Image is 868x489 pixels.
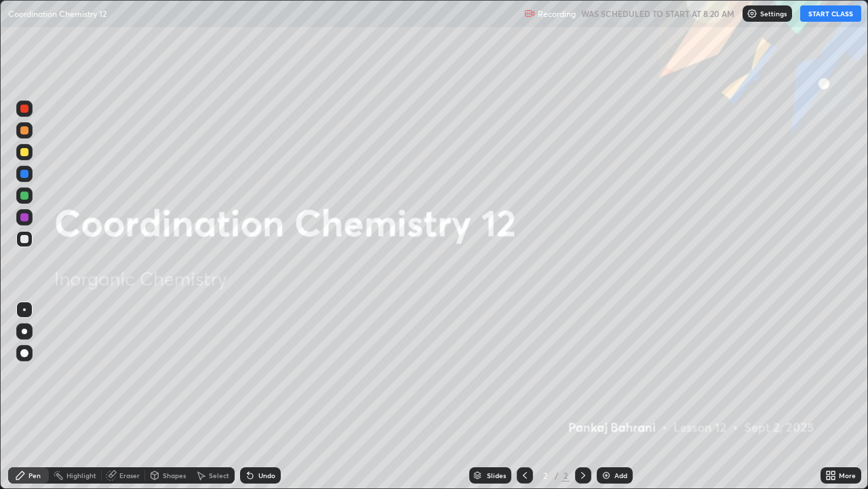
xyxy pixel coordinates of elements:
[538,471,552,479] div: 2
[747,8,757,19] img: class-settings-icons
[524,8,535,19] img: recording.375f2c34.svg
[66,472,96,479] div: Highlight
[601,470,612,481] img: add-slide-button
[8,8,106,19] p: Coordination Chemistry 12
[614,472,627,479] div: Add
[487,472,506,479] div: Slides
[760,10,787,17] p: Settings
[561,469,570,482] div: 2
[209,472,229,479] div: Select
[163,472,186,479] div: Shapes
[28,472,41,479] div: Pen
[258,472,275,479] div: Undo
[538,9,576,19] p: Recording
[119,472,140,479] div: Eraser
[839,472,856,479] div: More
[555,471,559,479] div: /
[581,7,734,20] h5: WAS SCHEDULED TO START AT 8:20 AM
[800,5,861,22] button: START CLASS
